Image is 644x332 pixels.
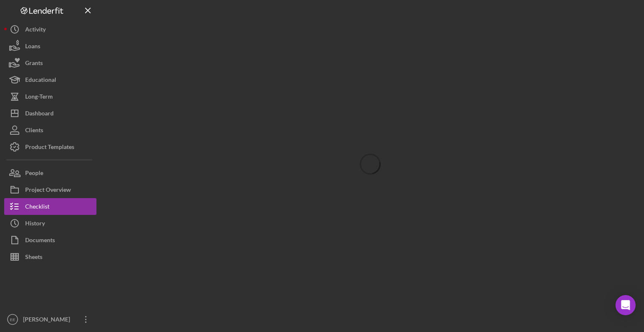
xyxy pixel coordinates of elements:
[25,215,45,234] div: History
[4,198,96,215] button: Checklist
[4,105,96,122] button: Dashboard
[25,139,74,157] div: Product Templates
[25,198,49,217] div: Checklist
[25,122,43,141] div: Clients
[4,21,96,38] button: Activity
[4,232,96,248] button: Documents
[10,317,16,322] text: EE
[4,165,96,181] button: People
[615,295,636,315] div: Open Intercom Messenger
[25,232,55,251] div: Documents
[25,38,40,57] div: Loans
[4,139,96,155] button: Product Templates
[4,311,96,328] button: EE[PERSON_NAME]
[25,165,43,183] div: People
[25,55,43,73] div: Grants
[21,311,75,330] div: [PERSON_NAME]
[4,55,96,71] button: Grants
[4,38,96,55] button: Loans
[4,248,96,265] button: Sheets
[25,248,42,267] div: Sheets
[4,88,96,105] button: Long-Term
[4,181,96,198] button: Project Overview
[25,88,53,107] div: Long-Term
[25,71,56,90] div: Educational
[25,21,46,40] div: Activity
[4,122,96,139] button: Clients
[4,215,96,232] button: History
[4,71,96,88] button: Educational
[25,181,71,200] div: Project Overview
[25,105,54,124] div: Dashboard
